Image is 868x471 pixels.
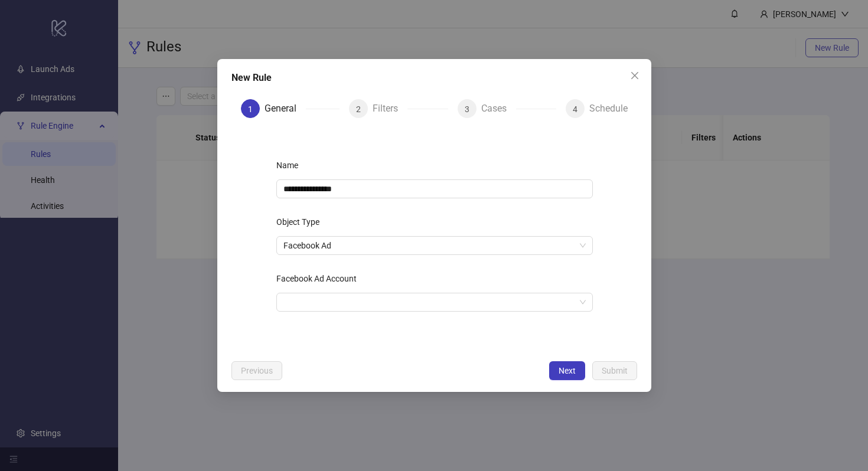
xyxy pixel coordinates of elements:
[630,71,639,80] span: close
[276,212,327,231] label: Object Type
[283,293,575,311] input: Facebook Ad Account
[589,99,627,118] div: Schedule
[248,104,253,114] span: 1
[592,361,637,380] button: Submit
[464,104,469,114] span: 3
[276,179,592,198] input: Name
[265,99,306,118] div: General
[481,99,515,118] div: Cases
[572,104,577,114] span: 4
[231,361,282,380] button: Previous
[283,237,585,254] span: Facebook Ad
[559,366,576,375] span: Next
[549,361,585,380] button: Next
[625,66,644,85] button: Close
[373,99,407,118] div: Filters
[356,104,361,114] span: 2
[231,71,637,85] div: New Rule
[276,156,305,175] label: Name
[276,269,364,288] label: Facebook Ad Account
